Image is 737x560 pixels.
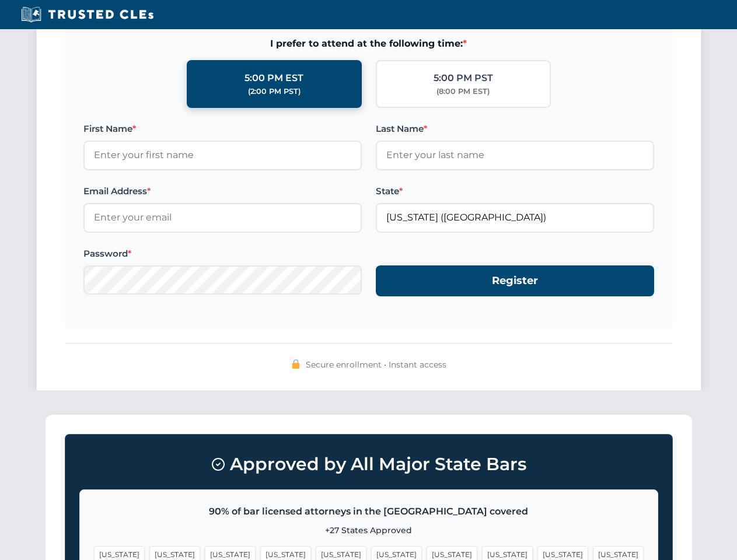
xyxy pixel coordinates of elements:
[18,6,157,23] img: Trusted CLEs
[436,86,490,97] div: (8:00 PM EST)
[244,71,303,86] div: 5:00 PM EST
[83,203,362,232] input: Enter your email
[83,36,654,51] span: I prefer to attend at the following time:
[83,122,362,136] label: First Name
[94,504,644,519] p: 90% of bar licensed attorneys in the [GEOGRAPHIC_DATA] covered
[376,141,654,170] input: Enter your last name
[434,71,493,86] div: 5:00 PM PST
[79,449,658,480] h3: Approved by All Major State Bars
[376,265,654,296] button: Register
[376,184,654,198] label: State
[291,359,301,369] img: 🔒
[94,524,644,537] p: +27 States Approved
[83,247,362,261] label: Password
[306,358,446,371] span: Secure enrollment • Instant access
[376,203,654,232] input: Florida (FL)
[248,86,301,97] div: (2:00 PM PST)
[83,184,362,198] label: Email Address
[83,141,362,170] input: Enter your first name
[376,122,654,136] label: Last Name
